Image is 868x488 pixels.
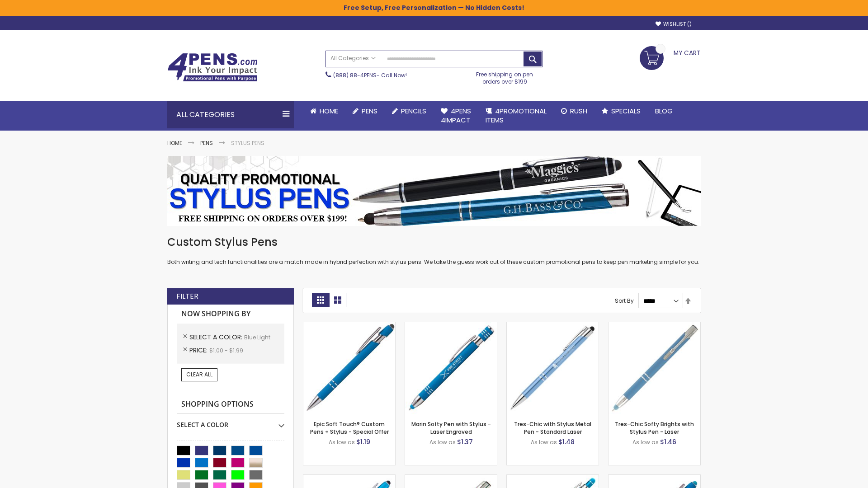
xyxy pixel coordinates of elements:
a: Pens [200,139,213,147]
h1: Custom Stylus Pens [167,235,701,249]
a: Marin Softy Pen with Stylus - Laser Engraved-Blue - Light [405,322,497,329]
span: Select A Color [189,333,244,342]
span: Blue Light [244,333,270,341]
span: Price [189,346,209,355]
strong: Grid [312,293,329,307]
a: 4PROMOTIONALITEMS [478,101,554,131]
div: All Categories [167,101,294,128]
a: 4Pens4impact [434,101,478,131]
img: Stylus Pens [167,156,701,226]
strong: Stylus Pens [231,139,264,147]
span: Pencils [401,106,426,116]
a: Tres-Chic with Stylus Metal Pen - Standard Laser [514,420,591,435]
span: As low as [329,438,355,446]
span: All Categories [330,55,376,62]
span: Home [320,106,338,116]
a: Home [303,101,345,121]
span: $1.48 [558,437,575,446]
a: Phoenix Softy Brights with Stylus Pen - Laser-Blue - Light [507,474,599,482]
span: 4PROMOTIONAL ITEMS [486,106,547,125]
span: As low as [429,438,456,446]
a: Pens [345,101,385,121]
a: Ellipse Stylus Pen - Standard Laser-Blue - Light [303,474,395,482]
span: $1.37 [457,437,473,446]
strong: Shopping Options [177,395,284,414]
img: Marin Softy Pen with Stylus - Laser Engraved-Blue - Light [405,322,497,414]
span: Pens [362,106,377,116]
a: Rush [554,101,594,121]
a: Tres-Chic with Stylus Metal Pen - Standard Laser-Blue - Light [507,322,599,329]
a: Tres-Chic Softy Brights with Stylus Pen - Laser-Blue - Light [609,322,700,329]
img: Tres-Chic with Stylus Metal Pen - Standard Laser-Blue - Light [507,322,599,414]
img: 4Pens Custom Pens and Promotional Products [167,53,258,82]
a: All Categories [326,51,380,66]
span: $1.00 - $1.99 [209,347,243,354]
div: Select A Color [177,414,284,429]
a: Clear All [181,368,217,381]
a: Ellipse Softy Brights with Stylus Pen - Laser-Blue - Light [609,474,700,482]
span: - Call Now! [333,71,407,79]
span: As low as [531,438,557,446]
a: Tres-Chic Softy Brights with Stylus Pen - Laser [615,420,694,435]
a: Marin Softy Pen with Stylus - Laser Engraved [411,420,491,435]
a: Pencils [385,101,434,121]
span: $1.46 [660,437,676,446]
a: Specials [594,101,648,121]
span: Blog [655,106,673,116]
span: As low as [632,438,659,446]
label: Sort By [615,297,634,305]
a: (888) 88-4PENS [333,71,377,79]
a: Blog [648,101,680,121]
div: Both writing and tech functionalities are a match made in hybrid perfection with stylus pens. We ... [167,235,701,266]
span: $1.19 [356,437,370,446]
a: Home [167,139,182,147]
div: Free shipping on pen orders over $199 [467,67,543,85]
span: Rush [570,106,587,116]
img: Tres-Chic Softy Brights with Stylus Pen - Laser-Blue - Light [609,322,700,414]
span: Specials [611,106,641,116]
strong: Now Shopping by [177,305,284,324]
a: Tres-Chic Touch Pen - Standard Laser-Blue - Light [405,474,497,482]
a: 4P-MS8B-Blue - Light [303,322,395,329]
a: Wishlist [656,21,692,28]
span: Clear All [186,371,212,378]
strong: Filter [176,291,198,301]
img: 4P-MS8B-Blue - Light [303,322,395,414]
a: Epic Soft Touch® Custom Pens + Stylus - Special Offer [310,420,389,435]
span: 4Pens 4impact [441,106,471,125]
